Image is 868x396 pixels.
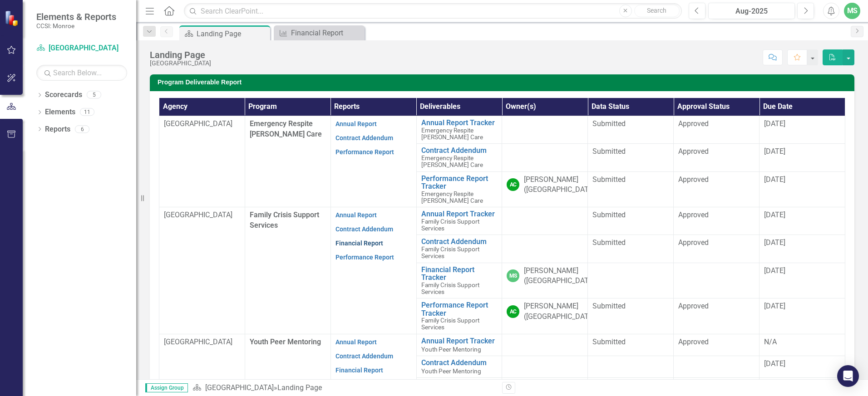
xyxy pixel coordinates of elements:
td: Double-Click to Edit [588,235,674,263]
td: Double-Click to Edit [588,171,674,207]
a: Elements [45,107,75,117]
td: Double-Click to Edit [588,116,674,144]
span: Submitted [592,119,626,128]
span: Approved [678,210,709,219]
a: Performance Report Tracker [421,175,498,191]
p: [GEOGRAPHIC_DATA] [164,337,240,347]
td: Double-Click to Edit [674,116,759,144]
div: AC [507,305,519,318]
a: Performance Report [335,254,394,261]
span: Family Crisis Support Services [421,245,479,259]
div: [PERSON_NAME] ([GEOGRAPHIC_DATA]) [524,175,597,196]
a: Contract Addendum [421,238,498,246]
div: MS [844,3,860,19]
span: Family Crisis Support Services [421,317,479,331]
a: Financial Report Tracker [421,266,498,282]
td: Double-Click to Edit Right Click for Context Menu [416,144,502,171]
div: MS [507,269,519,282]
span: [DATE] [764,119,785,128]
span: Family Crisis Support Services [250,210,319,230]
span: Approved [678,337,709,346]
td: Double-Click to Edit [674,356,759,378]
span: [DATE] [764,302,785,310]
div: [PERSON_NAME] ([GEOGRAPHIC_DATA]) [524,301,597,322]
span: Submitted [592,175,626,184]
td: Double-Click to Edit [674,171,759,207]
a: Contract Addendum [335,225,393,233]
td: Double-Click to Edit Right Click for Context Menu [416,356,502,378]
td: Double-Click to Edit [588,207,674,235]
div: N/A [764,337,840,347]
td: Double-Click to Edit Right Click for Context Menu [416,263,502,298]
span: Submitted [592,337,626,346]
span: Emergency Respite [PERSON_NAME] Care [421,154,483,168]
span: Approved [678,302,709,310]
span: Youth Peer Mentoring [421,346,481,353]
span: Approved [678,175,709,184]
span: [DATE] [764,210,785,219]
div: [PERSON_NAME] ([GEOGRAPHIC_DATA]) [524,266,597,287]
td: Double-Click to Edit [588,334,674,356]
span: Submitted [592,238,626,247]
span: Emergency Respite [PERSON_NAME] Care [421,127,483,141]
span: [DATE] [764,266,785,275]
div: 6 [75,125,89,133]
div: 5 [87,91,101,99]
td: Double-Click to Edit Right Click for Context Menu [416,171,502,207]
div: Landing Page [277,383,322,392]
button: Aug-2025 [708,3,795,19]
span: Family Crisis Support Services [421,281,479,295]
a: Performance Report [335,148,394,156]
div: Aug-2025 [711,6,792,17]
span: Emergency Respite [PERSON_NAME] Care [421,190,483,204]
span: Family Crisis Support Services [421,218,479,232]
small: CCSI: Monroe [36,22,116,29]
img: ClearPoint Strategy [5,10,20,26]
a: Annual Report Tracker [421,210,498,218]
div: Financial Report [291,27,362,39]
td: Double-Click to Edit Right Click for Context Menu [416,235,502,263]
td: Double-Click to Edit [674,235,759,263]
td: Double-Click to Edit [588,144,674,171]
td: Double-Click to Edit Right Click for Context Menu [416,207,502,235]
a: [GEOGRAPHIC_DATA] [205,383,274,392]
a: Annual Report [335,120,377,127]
a: Financial Report [335,367,383,374]
button: Search [634,5,680,17]
td: Double-Click to Edit [674,298,759,334]
span: Youth Peer Mentoring [421,367,481,375]
td: Double-Click to Edit [588,298,674,334]
td: Double-Click to Edit [588,263,674,298]
td: Double-Click to Edit [674,144,759,171]
span: Elements & Reports [36,11,116,22]
a: Reports [45,124,70,135]
span: [DATE] [764,238,785,247]
span: [DATE] [764,359,785,368]
a: Performance Report Tracker [421,301,498,317]
a: Contract Addendum [335,134,393,142]
a: Contract Addendum [335,352,393,360]
a: Financial Report [276,27,362,39]
span: Search [647,7,666,14]
span: Submitted [592,210,626,219]
a: Financial Report [335,240,383,247]
td: Double-Click to Edit [674,207,759,235]
a: Contract Addendum [421,147,498,155]
div: Open Intercom Messenger [837,365,859,387]
td: Double-Click to Edit [674,263,759,298]
a: Annual Report [335,211,377,219]
span: Submitted [592,147,626,156]
input: Search Below... [36,65,127,81]
span: Approved [678,119,709,128]
div: » [192,383,495,393]
span: Submitted [592,302,626,310]
p: [GEOGRAPHIC_DATA] [164,119,240,129]
a: Scorecards [45,90,82,100]
a: Contract Addendum [421,359,498,367]
span: Approved [678,147,709,156]
span: Youth Peer Mentoring [250,337,321,346]
span: Emergency Respite [PERSON_NAME] Care [250,119,322,138]
h3: Program Deliverable Report [158,79,850,86]
a: Annual Report [335,338,377,346]
td: Double-Click to Edit Right Click for Context Menu [416,116,502,144]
